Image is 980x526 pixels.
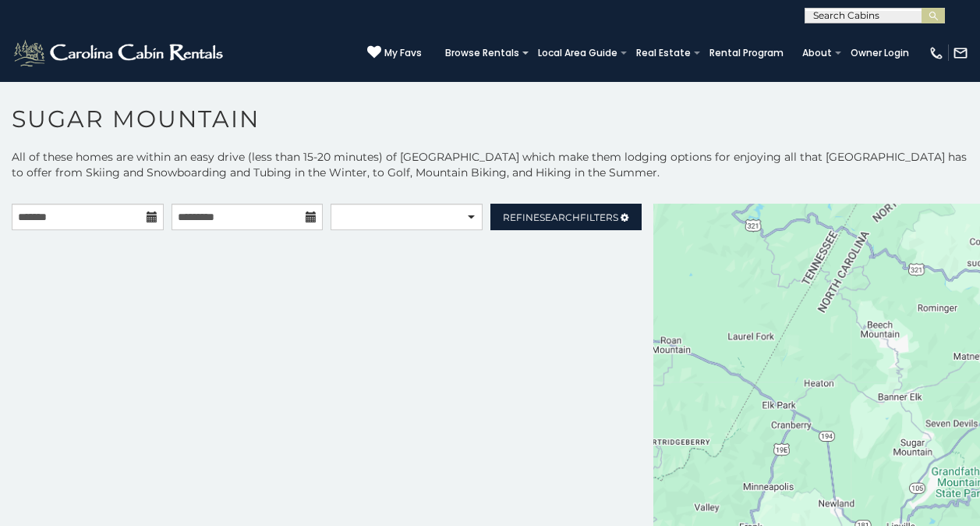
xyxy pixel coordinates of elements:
img: White-1-2.png [12,37,228,69]
span: Search [540,211,580,223]
a: Real Estate [628,42,699,64]
a: My Favs [367,45,422,61]
span: My Favs [384,46,422,60]
span: Refine Filters [503,211,618,223]
a: Rental Program [702,42,791,64]
img: mail-regular-white.png [953,45,968,61]
a: Browse Rentals [437,42,527,64]
a: RefineSearchFilters [490,204,642,230]
a: Owner Login [843,42,917,64]
img: phone-regular-white.png [929,45,944,61]
a: Local Area Guide [530,42,625,64]
a: About [794,42,840,64]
